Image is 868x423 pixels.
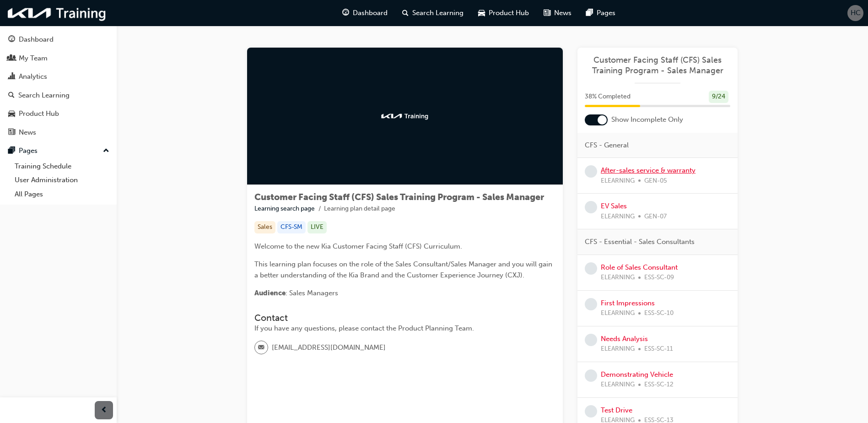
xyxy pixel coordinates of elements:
[489,8,529,18] span: Product Hub
[4,142,113,159] button: Pages
[4,87,113,104] a: Search Learning
[4,29,113,142] button: DashboardMy TeamAnalyticsSearch LearningProduct HubNews
[8,147,15,155] span: pages-icon
[19,34,54,45] div: Dashboard
[709,91,728,103] div: 9 / 24
[847,5,863,21] button: HC
[585,262,597,275] span: learningRecordVerb_NONE-icon
[286,289,338,297] span: : Sales Managers
[11,173,113,187] a: User Administration
[5,4,110,22] img: kia-training
[644,176,667,186] span: GEN-05
[8,36,15,44] span: guage-icon
[277,221,306,233] div: CFS-SM
[254,260,554,279] span: This learning plan focuses on the role of the Sales Consultant/Sales Manager and you will gain a ...
[8,54,15,63] span: people-icon
[272,342,386,353] span: [EMAIL_ADDRESS][DOMAIN_NAME]
[585,201,597,213] span: learningRecordVerb_NONE-icon
[597,8,615,18] span: Pages
[353,8,388,18] span: Dashboard
[254,289,286,297] span: Audience
[258,342,264,354] span: email-icon
[8,73,15,81] span: chart-icon
[254,205,315,212] a: Learning search page
[601,406,632,414] a: Test Drive
[644,211,667,222] span: GEN-07
[601,202,627,210] a: EV Sales
[4,105,113,122] a: Product Hub
[601,299,655,307] a: First Impressions
[19,127,36,138] div: News
[585,237,695,247] span: CFS - Essential - Sales Consultants
[11,159,113,174] a: Training Schedule
[601,344,635,354] span: ELEARNING
[307,221,327,233] div: LIVE
[19,146,38,156] div: Pages
[601,380,635,390] span: ELEARNING
[611,114,683,125] span: Show Incomplete Only
[544,7,550,19] span: news-icon
[601,263,678,271] a: Role of Sales Consultant
[601,272,635,283] span: ELEARNING
[536,4,579,22] a: news-iconNews
[585,55,730,76] a: Customer Facing Staff (CFS) Sales Training Program - Sales Manager
[644,308,674,319] span: ESS-SC-10
[4,50,113,67] a: My Team
[402,7,409,19] span: search-icon
[579,4,623,22] a: pages-iconPages
[254,242,462,250] span: Welcome to the new Kia Customer Facing Staff (CFS) Curriculum.
[380,112,430,121] img: kia-training
[601,335,648,343] a: Needs Analysis
[586,7,593,19] span: pages-icon
[471,4,536,22] a: car-iconProduct Hub
[101,405,108,416] span: prev-icon
[585,298,597,310] span: learningRecordVerb_NONE-icon
[19,53,48,64] div: My Team
[8,92,15,100] span: search-icon
[11,187,113,201] a: All Pages
[585,405,597,418] span: learningRecordVerb_NONE-icon
[395,4,471,22] a: search-iconSearch Learning
[8,129,15,137] span: news-icon
[254,192,544,202] span: Customer Facing Staff (CFS) Sales Training Program - Sales Manager
[644,272,674,283] span: ESS-SC-09
[585,92,631,102] span: 38 % Completed
[8,110,15,118] span: car-icon
[601,308,635,319] span: ELEARNING
[585,165,597,178] span: learningRecordVerb_NONE-icon
[4,124,113,141] a: News
[412,8,464,18] span: Search Learning
[18,90,70,101] div: Search Learning
[478,7,485,19] span: car-icon
[324,204,395,214] li: Learning plan detail page
[644,344,673,354] span: ESS-SC-11
[601,166,695,174] a: After-sales service & warranty
[585,334,597,346] span: learningRecordVerb_NONE-icon
[254,323,555,334] div: If you have any questions, please contact the Product Planning Team.
[254,221,275,233] div: Sales
[4,68,113,85] a: Analytics
[103,145,109,157] span: up-icon
[19,71,47,82] div: Analytics
[19,108,59,119] div: Product Hub
[4,31,113,48] a: Dashboard
[601,370,673,379] a: Demonstrating Vehicle
[254,313,555,323] h3: Contact
[601,176,635,186] span: ELEARNING
[851,8,861,18] span: HC
[335,4,395,22] a: guage-iconDashboard
[585,369,597,382] span: learningRecordVerb_NONE-icon
[342,7,349,19] span: guage-icon
[601,211,635,222] span: ELEARNING
[585,140,629,151] span: CFS - General
[644,380,674,390] span: ESS-SC-12
[554,8,571,18] span: News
